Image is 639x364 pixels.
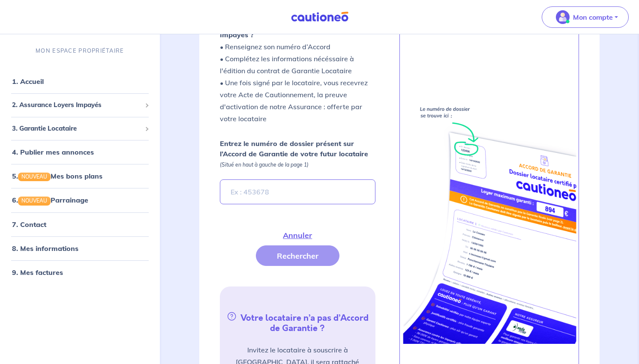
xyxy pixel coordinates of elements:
[3,167,156,185] div: 5.NOUVEAUMes bons plans
[542,6,629,28] button: illu_account_valid_menu.svgMon compte
[3,216,156,233] div: 7. Contact
[223,310,372,334] h5: Votre locataire n’a pas d’Accord de Garantie ?
[3,73,156,90] div: 1. Accueil
[3,191,156,209] div: 6.NOUVEAUParrainage
[288,12,352,22] img: Cautioneo
[12,148,94,156] a: 4. Publier mes annonces
[3,143,156,161] div: 4. Publier mes annonces
[3,97,156,113] div: 2. Assurance Loyers Impayés
[12,77,44,86] a: 1. Accueil
[36,47,124,55] p: MON ESPACE PROPRIÉTAIRE
[220,139,368,158] strong: Entrez le numéro de dossier présent sur l’Accord de Garantie de votre futur locataire
[12,220,46,229] a: 7. Contact
[3,120,156,137] div: 3. Garantie Locataire
[12,100,141,110] span: 2. Assurance Loyers Impayés
[12,172,102,180] a: 5.NOUVEAUMes bons plans
[220,179,375,204] input: Ex : 453678
[556,10,570,24] img: illu_account_valid_menu.svg
[12,196,88,204] a: 6.NOUVEAUParrainage
[12,124,141,134] span: 3. Garantie Locataire
[262,225,333,245] button: Annuler
[402,97,577,344] img: certificate-new.png
[3,264,156,281] div: 9. Mes factures
[12,268,63,277] a: 9. Mes factures
[3,240,156,257] div: 8. Mes informations
[12,244,78,253] a: 8. Mes informations
[573,12,613,22] p: Mon compte
[220,161,309,168] em: (Situé en haut à gauche de la page 1)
